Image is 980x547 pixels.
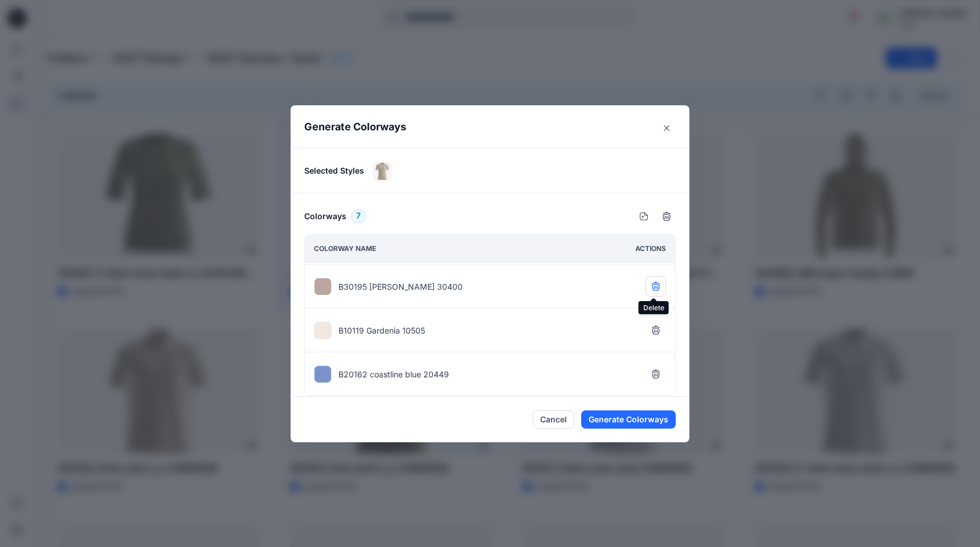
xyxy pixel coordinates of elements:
[338,368,449,380] p: B20162 coastline blue 20449
[533,410,574,429] button: Cancel
[581,410,676,429] button: Generate Colorways
[304,209,346,223] h6: Colorways
[291,105,689,148] header: Generate Colorways
[374,163,391,180] img: 314012_T-shirt crew neck s-s X-ALP PW 115
[314,243,376,255] p: Colorway name
[338,324,425,336] p: B10119 Gardenia 10505
[338,281,463,293] p: B30195 [PERSON_NAME] 30400
[356,209,361,223] span: 7
[658,119,676,137] button: Close
[635,243,666,255] p: Actions
[304,164,364,176] p: Selected Styles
